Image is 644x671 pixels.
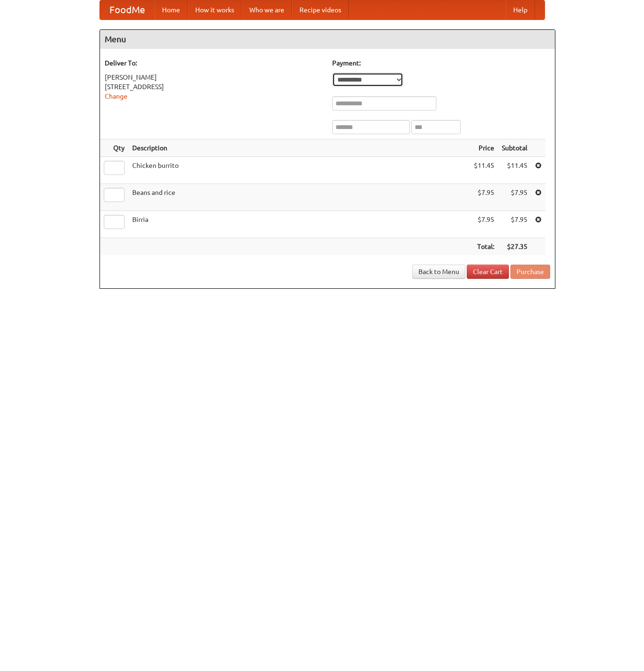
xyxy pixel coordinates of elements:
td: $11.45 [498,157,531,184]
a: Change [105,92,127,100]
th: Qty [100,139,128,157]
th: Total: [470,238,498,256]
td: Birria [128,211,470,238]
td: Beans and rice [128,184,470,211]
a: Help [506,0,535,19]
td: Chicken burrito [128,157,470,184]
h5: Payment: [332,58,550,68]
div: [STREET_ADDRESS] [105,82,323,92]
th: $27.35 [498,238,531,256]
a: FoodMe [100,0,154,19]
td: $7.95 [470,184,498,211]
td: $7.95 [498,211,531,238]
th: Description [128,139,470,157]
a: Who we are [242,0,292,19]
a: Back to Menu [412,265,465,279]
a: How it works [188,0,242,19]
th: Subtotal [498,139,531,157]
td: $11.45 [470,157,498,184]
a: Clear Cart [467,265,509,279]
button: Purchase [510,265,550,279]
a: Home [154,0,188,19]
div: [PERSON_NAME] [105,73,323,82]
a: Recipe videos [292,0,349,19]
td: $7.95 [498,184,531,211]
th: Price [470,139,498,157]
h4: Menu [100,30,555,49]
h5: Deliver To: [105,58,323,68]
td: $7.95 [470,211,498,238]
